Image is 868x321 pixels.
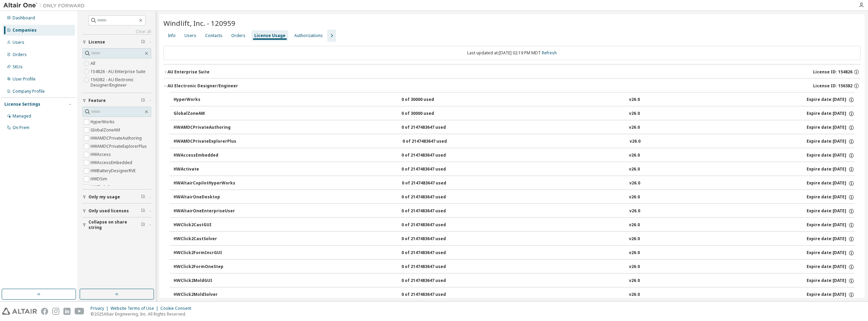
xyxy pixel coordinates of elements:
[174,176,854,191] button: HWAltairCopilotHyperWorks0 of 2147483647 usedv26.0Expire date:[DATE]
[401,97,462,103] div: 0 of 30000 used
[13,125,29,130] div: On Prem
[807,153,854,159] div: Expire date: [DATE]
[174,232,854,247] button: HWClick2CastSolver0 of 2147483647 usedv26.0Expire date:[DATE]
[807,97,854,103] div: Expire date: [DATE]
[807,180,854,186] div: Expire date: [DATE]
[91,126,121,134] label: GlobalZoneAM
[41,308,48,315] img: facebook.svg
[629,236,640,242] div: v26.0
[807,111,854,117] div: Expire date: [DATE]
[141,98,145,103] span: Clear filter
[3,2,88,9] img: Altair One
[630,139,640,145] div: v26.0
[294,33,323,38] div: Authorizations
[174,148,854,163] button: HWAccessEmbedded0 of 2147483647 usedv26.0Expire date:[DATE]
[174,204,854,219] button: HWAltairOneEnterpriseUser0 of 2147483647 usedv26.0Expire date:[DATE]
[401,292,462,298] div: 0 of 2147483647 used
[629,111,640,117] div: v26.0
[174,92,854,107] button: HyperWorks0 of 30000 usedv26.0Expire date:[DATE]
[88,194,120,200] span: Only my usage
[160,306,195,311] div: Cookie Consent
[91,59,97,68] label: All
[629,264,640,270] div: v26.0
[401,194,462,200] div: 0 of 2147483647 used
[91,159,134,167] label: HWAccessEmbedded
[91,183,123,191] label: HWFlightStream
[629,194,640,200] div: v26.0
[91,306,111,311] div: Privacy
[91,175,108,183] label: HWDSim
[629,97,640,103] div: v26.0
[91,68,147,76] label: 154826 - AU Enterprise Suite
[813,69,852,75] span: License ID: 154826
[91,150,112,159] label: HWAccess
[401,250,462,256] div: 0 of 2147483647 used
[141,39,145,45] span: Clear filter
[163,46,861,60] div: Last updated at: [DATE] 02:19 PM MDT
[13,28,37,33] div: Companies
[401,264,462,270] div: 0 of 2147483647 used
[75,308,84,315] img: youtube.svg
[111,306,160,311] div: Website Terms of Use
[402,180,463,186] div: 0 of 2147483647 used
[88,98,106,103] span: Feature
[52,308,59,315] img: instagram.svg
[629,278,640,284] div: v26.0
[174,125,235,131] div: HWAMDCPrivateAuthoring
[13,40,24,45] div: Users
[174,180,235,186] div: HWAltairCopilotHyperWorks
[174,134,854,149] button: HWAMDCPrivateExplorerPlus0 of 2147483647 usedv26.0Expire date:[DATE]
[174,264,235,270] div: HWClick2FormOneStep
[91,142,148,150] label: HWAMDCPrivateExplorerPlus
[174,222,235,228] div: HWClick2CastGUI
[174,166,235,173] div: HWActivate
[807,194,854,200] div: Expire date: [DATE]
[91,134,143,142] label: HWAMDCPrivateAuthoring
[168,33,176,38] div: Info
[174,208,235,214] div: HWAltairOneEnterpriseUser
[163,18,235,28] span: Windlift, Inc. - 120959
[13,52,27,57] div: Orders
[807,292,854,298] div: Expire date: [DATE]
[174,106,854,121] button: GlobalZoneAM0 of 30000 usedv26.0Expire date:[DATE]
[167,83,238,89] div: AU Electronic Designer/Engineer
[629,166,640,173] div: v26.0
[807,166,854,173] div: Expire date: [DATE]
[141,208,145,214] span: Clear filter
[174,139,236,145] div: HWAMDCPrivateExplorerPlus
[807,208,854,214] div: Expire date: [DATE]
[88,39,105,45] span: License
[401,236,462,242] div: 0 of 2147483647 used
[91,76,151,89] label: 156382 - AU Electronic Designer/Engineer
[174,218,854,233] button: HWClick2CastGUI0 of 2147483647 usedv26.0Expire date:[DATE]
[82,93,151,108] button: Feature
[141,222,145,228] span: Clear filter
[807,264,854,270] div: Expire date: [DATE]
[13,64,23,70] div: SKUs
[63,308,71,315] img: linkedin.svg
[401,278,462,284] div: 0 of 2147483647 used
[401,166,462,173] div: 0 of 2147483647 used
[13,76,36,82] div: User Profile
[174,97,235,103] div: HyperWorks
[88,208,129,214] span: Only used licenses
[807,139,854,145] div: Expire date: [DATE]
[629,222,640,228] div: v26.0
[82,35,151,50] button: License
[91,118,116,126] label: HyperWorks
[205,33,222,38] div: Contacts
[174,120,854,135] button: HWAMDCPrivateAuthoring0 of 2147483647 usedv26.0Expire date:[DATE]
[167,69,210,75] div: AU Enterprise Suite
[174,111,235,117] div: GlobalZoneAM
[163,78,861,93] button: AU Electronic Designer/EngineerLicense ID: 156382
[82,203,151,218] button: Only used licenses
[174,273,854,288] button: HWClick2MoldGUI0 of 2147483647 usedv26.0Expire date:[DATE]
[807,125,854,131] div: Expire date: [DATE]
[174,162,854,177] button: HWActivate0 of 2147483647 usedv26.0Expire date:[DATE]
[174,260,854,274] button: HWClick2FormOneStep0 of 2147483647 usedv26.0Expire date:[DATE]
[184,33,196,38] div: Users
[402,139,463,145] div: 0 of 2147483647 used
[401,222,462,228] div: 0 of 2147483647 used
[82,29,151,34] a: Clear all
[254,33,285,38] div: License Usage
